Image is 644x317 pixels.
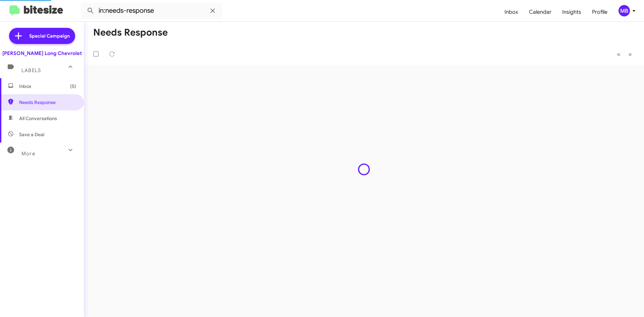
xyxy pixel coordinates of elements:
span: More [21,151,35,157]
div: [PERSON_NAME] Long Chevrolet [2,50,82,57]
span: (5) [70,83,76,90]
button: MB [613,5,637,16]
div: MB [619,5,630,16]
span: Inbox [19,83,76,90]
a: Inbox [499,2,524,22]
span: Special Campaign [29,33,70,39]
a: Profile [587,2,613,22]
a: Special Campaign [9,28,75,44]
button: Next [624,47,636,61]
button: Previous [613,47,625,61]
span: All Conversations [19,115,57,122]
span: « [617,50,621,58]
span: Save a Deal [19,131,44,138]
span: Needs Response [19,99,76,106]
h1: Needs Response [93,27,168,38]
nav: Page navigation example [613,47,636,61]
input: Search [81,3,222,19]
a: Calendar [524,2,557,22]
span: Labels [21,67,41,73]
a: Insights [557,2,587,22]
span: » [628,50,632,58]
